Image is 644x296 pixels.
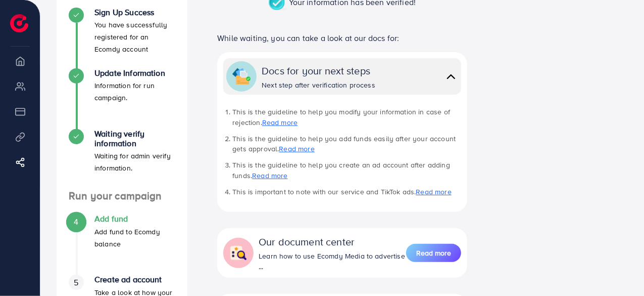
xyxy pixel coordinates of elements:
[57,214,187,275] li: Add fund
[232,187,461,197] li: This is important to note with our service and TikTok ads.
[229,244,247,262] img: collapse
[601,250,636,288] iframe: Chat
[259,234,406,249] div: Our document center
[94,19,175,55] p: You have successfully registered for an Ecomdy account
[57,68,187,129] li: Update Information
[279,144,314,154] a: Read more
[94,79,175,104] p: Information for run campaign.
[259,251,406,272] div: Learn how to use Ecomdy Media to advertise ...
[232,134,461,154] li: This is the guideline to help you add funds easily after your account gets approval.
[94,8,175,17] h4: Sign Up Success
[94,129,175,148] h4: Waiting verify information
[232,160,461,181] li: This is the guideline to help you create an ad account after adding funds.
[232,107,461,128] li: This is the guideline to help you modify your information in case of rejection.
[252,171,287,181] a: Read more
[94,214,175,224] h4: Add fund
[94,275,175,284] h4: Create ad account
[10,14,28,32] img: logo
[57,8,187,68] li: Sign Up Success
[94,150,175,174] p: Waiting for admin verify information.
[74,216,78,228] span: 4
[57,129,187,190] li: Waiting verify information
[74,277,78,288] span: 5
[262,63,375,78] div: Docs for your next steps
[94,226,175,250] p: Add fund to Ecomdy balance
[406,244,461,262] button: Read more
[416,248,451,258] span: Read more
[262,117,298,128] a: Read more
[94,68,175,78] h4: Update Information
[416,187,452,197] a: Read more
[262,80,375,90] div: Next step after verification process
[217,32,467,44] p: While waiting, you can take a look at our docs for:
[444,69,458,84] img: collapse
[232,67,251,86] img: collapse
[406,243,461,263] a: Read more
[57,190,187,202] h4: Run your campaign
